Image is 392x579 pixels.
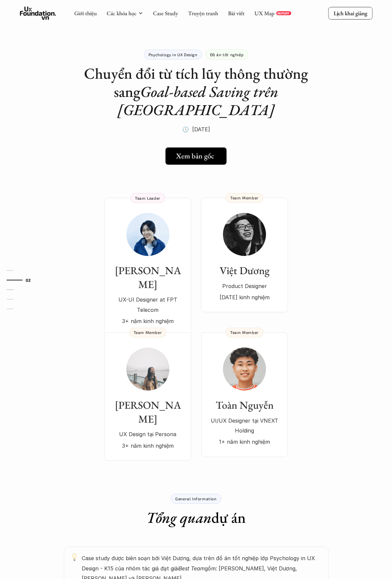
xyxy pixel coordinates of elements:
p: Đồ án tốt nghiệp [210,52,244,57]
a: [PERSON_NAME]UX Design tại Persona3+ năm kinh nghiệmTeam Member [104,332,191,461]
h1: dự án [146,509,246,527]
em: Goal-based Saving trên [GEOGRAPHIC_DATA] [117,82,282,120]
p: 🕔 [DATE] [182,124,210,134]
p: Psychology in UX Design [149,52,197,57]
p: UX Design tại Persona [111,429,185,439]
h3: [PERSON_NAME] [111,398,185,426]
p: Lịch khai giảng [333,10,367,17]
a: Các khóa học [107,10,136,17]
p: UX-UI Designer at FPT Telecom [111,295,185,315]
a: Lịch khai giảng [328,7,372,20]
p: 1+ năm kinh nghiệm [208,437,281,447]
em: Tổng quan [146,508,211,527]
a: UX Map [254,10,274,17]
a: Xem bản gốc [165,147,227,165]
h3: Việt Dương [208,264,281,278]
a: 02 [7,276,38,284]
h1: Chuyển đổi từ tích lũy thông thường sang [64,64,328,119]
a: Case Study [153,10,178,17]
strong: 02 [25,277,31,282]
p: Product Designer [208,281,281,291]
p: 3+ năm kinh nghiệm [111,316,185,326]
p: Team Leader [135,196,160,200]
p: Team Member [230,195,259,200]
a: Bài viết [228,10,244,17]
em: Best Team [179,565,205,572]
p: 3+ năm kinh nghiệm [111,441,185,451]
a: Truyện tranh [188,10,218,17]
a: Việt DươngProduct Designer[DATE] kinh nghiệmTeam Member [201,198,288,312]
h3: Toàn Nguyễn [208,398,281,412]
p: Team Member [230,330,259,335]
p: General Information [175,496,216,501]
p: Team Member [134,330,162,335]
a: Toàn NguyễnUI/UX Designer tại VNEXT Holding1+ năm kinh nghiệmTeam Member [201,332,288,457]
a: [PERSON_NAME]UX-UI Designer at FPT Telecom3+ năm kinh nghiệmTeam Leader [104,198,191,336]
p: REPORT [277,11,289,15]
p: [DATE] kinh nghiệm [208,292,281,302]
h5: Xem bản gốc [176,152,214,160]
h3: [PERSON_NAME] [111,264,185,291]
p: UI/UX Designer tại VNEXT Holding [208,416,281,436]
a: Giới thiệu [74,10,97,17]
